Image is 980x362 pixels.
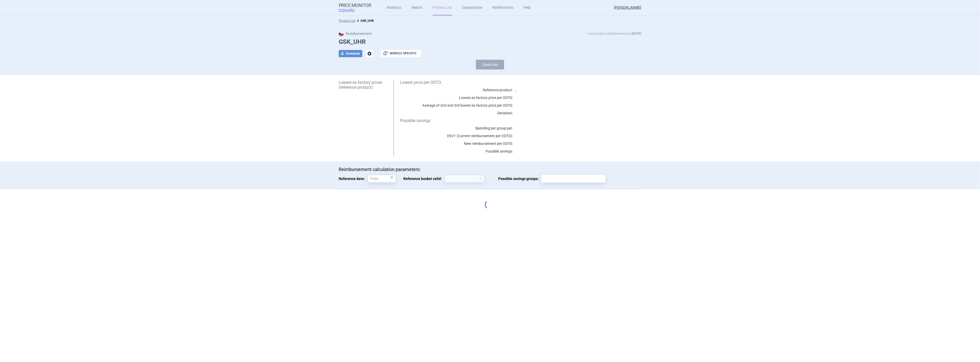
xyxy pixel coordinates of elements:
button: Create list [476,60,504,69]
button: Download [339,50,362,57]
select: Reference basket valid: [444,175,484,183]
a: Price MonitorCOGVIO [339,3,371,13]
p: New reimbursement per ODTD: [400,141,513,146]
strong: [DATE] [632,32,641,35]
div: × [390,175,393,180]
span: Reference date: [339,175,367,183]
p: Possible savings: [400,149,513,154]
img: CZ [339,31,344,36]
strong: Reimbursement [339,32,372,36]
button: Module specific [381,50,421,57]
input: Reference date:× [367,175,396,183]
h1: Lowest ex-factory prices (reference product): [339,80,387,90]
p: Lowest ex-factory price per ODTD: [400,95,513,100]
span: Reference basket valid: [403,175,444,183]
p: Last product added/removed on [588,31,641,36]
p: Average of 2nd and 3rd lowest ex-factory price per ODTD: [400,103,513,108]
h1: Possible savings [400,118,628,123]
p: Deviation: [400,110,513,116]
p: Reimbursement calculation parameters: [339,167,641,172]
span: COGVIO [339,8,362,12]
span: Possible savings groups: [498,175,541,183]
li: GSK_UHR [355,18,374,23]
a: Product List [339,19,355,23]
h1: Lowest price per ODTD: [400,80,628,85]
p: EKV1 (Current reimbursement per ODTD): [400,133,513,138]
p: Reference product: [400,87,513,93]
strong: GSK_UHR [361,19,374,23]
p: , [513,87,628,93]
li: Product List [339,18,355,23]
h1: GSK_UHR [339,38,641,46]
strong: Price Monitor [339,3,371,8]
input: Possible savings groups: [543,175,604,182]
p: Spending per group per : [400,126,513,131]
